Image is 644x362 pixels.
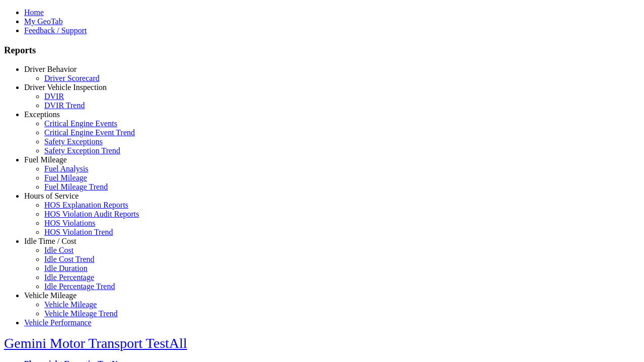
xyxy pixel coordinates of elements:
[4,335,187,351] a: Gemini Motor Transport TestAll
[44,228,113,236] a: HOS Violation Trend
[44,201,128,209] a: HOS Explanation Reports
[24,192,78,200] a: Hours of Service
[24,291,76,300] a: Vehicle Mileage
[24,65,76,73] a: Driver Behavior
[44,128,135,137] a: Critical Engine Event Trend
[24,26,87,35] a: Feedback / Support
[44,137,103,146] a: Safety Exceptions
[24,318,92,327] a: Vehicle Performance
[44,300,97,309] a: Vehicle Mileage
[44,101,85,110] a: DVIR Trend
[44,273,94,282] a: Idle Percentage
[44,309,118,318] a: Vehicle Mileage Trend
[24,83,107,92] a: Driver Vehicle Inspection
[24,8,44,17] a: Home
[44,246,73,254] a: Idle Cost
[44,119,117,128] a: Critical Engine Events
[44,146,120,155] a: Safety Exception Trend
[44,264,88,273] a: Idle Duration
[4,45,640,56] h3: Reports
[44,164,89,173] a: Fuel Analysis
[44,173,87,182] a: Fuel Mileage
[44,183,108,191] a: Fuel Mileage Trend
[24,237,76,245] a: Idle Time / Cost
[44,74,100,82] a: Driver Scorecard
[24,155,67,164] a: Fuel Mileage
[44,282,115,291] a: Idle Percentage Trend
[44,92,64,101] a: DVIR
[24,110,60,119] a: Exceptions
[24,17,63,26] a: My GeoTab
[44,255,95,263] a: Idle Cost Trend
[44,219,95,227] a: HOS Violations
[44,210,139,218] a: HOS Violation Audit Reports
